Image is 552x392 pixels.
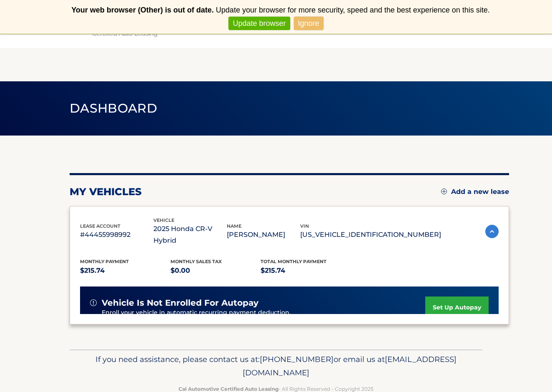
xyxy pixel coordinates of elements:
h2: my vehicles [70,186,142,198]
a: set up autopay [425,297,489,319]
span: Total Monthly Payment [261,259,326,264]
img: alert-white.svg [90,299,97,306]
b: Your web browser (Other) is out of date. [71,6,214,14]
span: vin [300,223,309,229]
span: Monthly sales Tax [171,259,222,264]
span: [PHONE_NUMBER] [260,354,334,364]
p: [PERSON_NAME] [227,229,300,241]
p: [US_VEHICLE_IDENTIFICATION_NUMBER] [300,229,441,241]
span: Monthly Payment [80,259,129,264]
a: Update browser [228,17,290,30]
a: Ignore [294,17,324,30]
p: If you need assistance, please contact us at: or email us at [75,353,477,379]
p: $0.00 [171,265,261,276]
span: vehicle [153,217,174,223]
span: vehicle is not enrolled for autopay [102,298,258,308]
p: Enroll your vehicle in automatic recurring payment deduction. [102,308,425,317]
span: Dashboard [70,101,157,116]
span: lease account [80,223,120,229]
p: #44455998992 [80,229,153,241]
p: $215.74 [80,265,171,276]
span: Update your browser for more security, speed and the best experience on this site. [216,6,490,14]
p: $215.74 [261,265,351,276]
strong: Cal Automotive Certified Auto Leasing [178,386,279,392]
span: name [227,223,241,229]
img: add.svg [441,188,447,194]
a: Add a new lease [441,188,509,196]
img: accordion-active.svg [485,225,499,238]
p: 2025 Honda CR-V Hybrid [153,223,227,246]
